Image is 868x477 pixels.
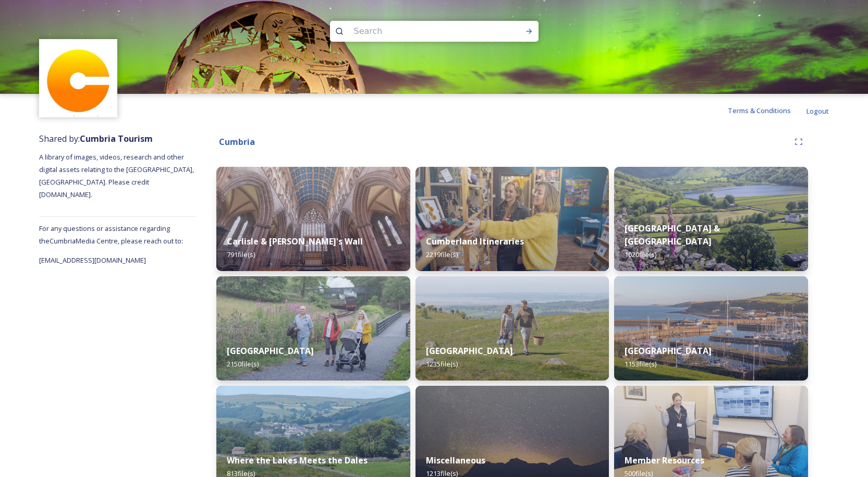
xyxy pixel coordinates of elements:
img: 8ef860cd-d990-4a0f-92be-bf1f23904a73.jpg [415,167,609,271]
strong: Cumbria Tourism [80,133,153,144]
span: Terms & Conditions [728,106,791,115]
img: Carlisle-couple-176.jpg [216,167,410,271]
strong: [GEOGRAPHIC_DATA] & [GEOGRAPHIC_DATA] [625,223,720,247]
input: Search [349,20,492,43]
span: 1020 file(s) [625,250,656,259]
span: Shared by: [39,133,153,144]
strong: [GEOGRAPHIC_DATA] [426,345,513,357]
img: Whitehaven-283.jpg [614,276,808,381]
strong: Where the Lakes Meets the Dales [227,455,368,466]
strong: Cumberland Itineraries [426,236,524,247]
span: 2219 file(s) [426,250,458,259]
img: Hartsop-222.jpg [614,167,808,271]
span: For any questions or assistance regarding the Cumbria Media Centre, please reach out to: [39,224,183,246]
strong: Miscellaneous [426,455,485,466]
img: images.jpg [41,41,116,116]
img: PM204584.jpg [216,276,410,381]
span: A library of images, videos, research and other digital assets relating to the [GEOGRAPHIC_DATA],... [39,152,195,199]
span: 1153 file(s) [625,359,656,369]
img: Grange-over-sands-rail-250.jpg [415,276,609,381]
strong: [GEOGRAPHIC_DATA] [625,345,712,357]
strong: Member Resources [625,455,704,466]
span: Logout [806,106,829,116]
strong: Cumbria [219,136,255,148]
strong: [GEOGRAPHIC_DATA] [227,345,314,357]
span: 1235 file(s) [426,359,458,369]
a: Terms & Conditions [728,104,806,117]
span: 2150 file(s) [227,359,259,369]
span: [EMAIL_ADDRESS][DOMAIN_NAME] [39,255,146,265]
strong: Carlisle & [PERSON_NAME]'s Wall [227,236,363,247]
span: 791 file(s) [227,250,255,259]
